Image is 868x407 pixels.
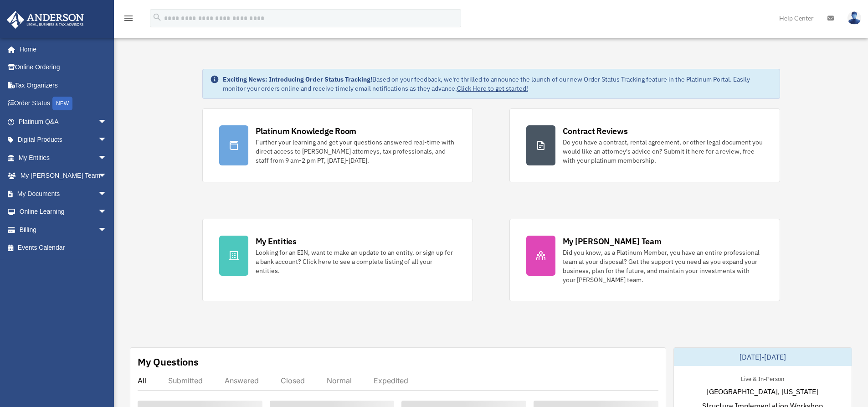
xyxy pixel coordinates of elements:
[509,219,780,301] a: My [PERSON_NAME] Team Did you know, as a Platinum Member, you have an entire professional team at...
[98,203,116,222] span: arrow_drop_down
[152,12,162,22] i: search
[256,236,297,247] div: My Entities
[138,355,199,369] div: My Questions
[6,239,121,257] a: Events Calendar
[98,167,116,185] span: arrow_drop_down
[374,376,408,385] div: Expedited
[123,16,134,24] a: menu
[202,219,473,301] a: My Entities Looking for an EIN, want to make an update to an entity, or sign up for a bank accoun...
[138,376,146,385] div: All
[6,149,121,167] a: My Entitiesarrow_drop_down
[6,131,121,149] a: Digital Productsarrow_drop_down
[52,97,72,110] div: NEW
[674,348,852,366] div: [DATE]-[DATE]
[6,221,121,239] a: Billingarrow_drop_down
[123,13,134,24] i: menu
[707,386,818,397] span: [GEOGRAPHIC_DATA], [US_STATE]
[327,376,352,385] div: Normal
[6,203,121,221] a: Online Learningarrow_drop_down
[98,221,116,239] span: arrow_drop_down
[168,376,203,385] div: Submitted
[847,11,861,25] img: User Pic
[98,185,116,203] span: arrow_drop_down
[4,11,87,29] img: Anderson Advisors Platinum Portal
[281,376,305,385] div: Closed
[563,125,628,137] div: Contract Reviews
[223,75,372,83] strong: Exciting News: Introducing Order Status Tracking!
[202,108,473,182] a: Platinum Knowledge Room Further your learning and get your questions answered real-time with dire...
[563,138,763,165] div: Do you have a contract, rental agreement, or other legal document you would like an attorney's ad...
[6,167,121,185] a: My [PERSON_NAME] Teamarrow_drop_down
[457,84,528,93] a: Click Here to get started!
[223,75,772,93] div: Based on your feedback, we're thrilled to announce the launch of our new Order Status Tracking fe...
[563,248,763,284] div: Did you know, as a Platinum Member, you have an entire professional team at your disposal? Get th...
[6,58,121,77] a: Online Ordering
[6,76,121,94] a: Tax Organizers
[225,376,259,385] div: Answered
[98,131,116,149] span: arrow_drop_down
[98,149,116,167] span: arrow_drop_down
[6,40,116,58] a: Home
[6,94,121,113] a: Order StatusNEW
[256,138,456,165] div: Further your learning and get your questions answered real-time with direct access to [PERSON_NAM...
[509,108,780,182] a: Contract Reviews Do you have a contract, rental agreement, or other legal document you would like...
[256,125,357,137] div: Platinum Knowledge Room
[256,248,456,275] div: Looking for an EIN, want to make an update to an entity, or sign up for a bank account? Click her...
[6,113,121,131] a: Platinum Q&Aarrow_drop_down
[6,185,121,203] a: My Documentsarrow_drop_down
[98,113,116,131] span: arrow_drop_down
[734,373,791,383] div: Live & In-Person
[563,236,662,247] div: My [PERSON_NAME] Team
